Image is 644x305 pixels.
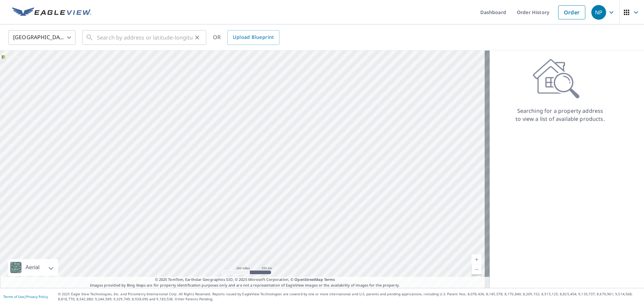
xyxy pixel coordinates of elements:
[472,254,482,264] a: Current Level 5, Zoom In
[8,259,58,276] div: Aerial
[3,295,48,299] p: |
[3,294,24,299] a: Terms of Use
[8,28,75,47] div: [GEOGRAPHIC_DATA]
[515,107,605,123] p: Searching for a property address to view a list of available products.
[472,264,482,275] a: Current Level 5, Zoom Out
[233,33,274,42] span: Upload Blueprint
[193,33,202,42] button: Clear
[58,292,641,302] p: © 2025 Eagle View Technologies, Inc. and Pictometry International Corp. All Rights Reserved. Repo...
[155,277,335,283] span: © 2025 TomTom, Earthstar Geographics SIO, © 2025 Microsoft Corporation, ©
[23,259,42,276] div: Aerial
[324,277,335,282] a: Terms
[26,294,48,299] a: Privacy Policy
[213,30,279,45] div: OR
[12,7,91,17] img: EV Logo
[558,5,585,19] a: Order
[294,277,323,282] a: OpenStreetMap
[591,5,606,20] div: NP
[97,28,193,47] input: Search by address or latitude-longitude
[227,30,279,45] a: Upload Blueprint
